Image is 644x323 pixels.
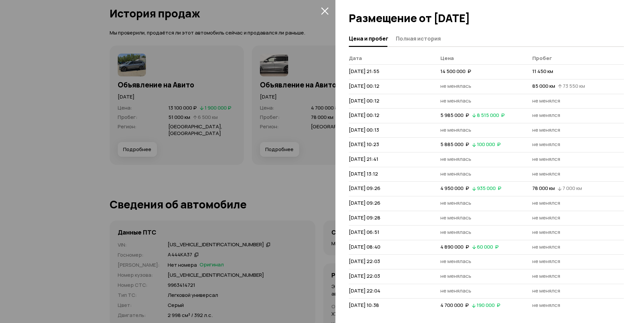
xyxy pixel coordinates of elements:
[349,258,380,265] span: [DATE] 22:03
[440,199,471,206] span: не менялась
[349,185,380,192] span: [DATE] 09:26
[477,185,501,192] span: 935 000 ₽
[477,112,505,119] span: 8 515 000 ₽
[477,141,501,148] span: 100 000 ₽
[563,82,585,89] span: 73 550 км
[532,258,560,265] span: не менялся
[440,126,471,133] span: не менялась
[477,302,500,309] span: 190 000 ₽
[349,287,380,294] span: [DATE] 22:04
[349,272,380,279] span: [DATE] 22:03
[440,214,471,221] span: не менялась
[532,272,560,279] span: не менялся
[532,68,553,75] span: 11 450 км
[532,214,560,221] span: не менялся
[349,141,379,148] span: [DATE] 10:23
[532,185,555,192] span: 78 000 км
[532,170,560,177] span: не менялся
[440,287,471,294] span: не менялась
[532,141,560,148] span: не менялся
[349,170,378,177] span: [DATE] 13:12
[532,126,560,133] span: не менялся
[349,155,378,163] span: [DATE] 21:41
[440,302,469,309] span: 4 700 000 ₽
[440,258,471,265] span: не менялась
[440,170,471,177] span: не менялась
[532,229,560,236] span: не менялся
[440,185,469,192] span: 4 950 000 ₽
[477,243,499,250] span: 60 000 ₽
[440,55,454,62] span: Цена
[532,302,560,309] span: не менялся
[319,5,330,16] button: закрыть
[440,229,471,236] span: не менялась
[349,214,380,221] span: [DATE] 09:28
[440,97,471,104] span: не менялась
[349,97,379,104] span: [DATE] 00:12
[440,243,469,250] span: 4 890 000 ₽
[349,55,362,62] span: Дата
[440,82,471,89] span: не менялась
[532,287,560,294] span: не менялся
[440,272,471,279] span: не менялась
[532,55,552,62] span: Пробег
[440,112,469,119] span: 5 985 000 ₽
[349,68,379,75] span: [DATE] 21:55
[440,155,471,163] span: не менялась
[349,82,379,89] span: [DATE] 00:12
[532,82,555,89] span: 85 000 км
[532,199,560,206] span: не менялся
[532,155,560,163] span: не менялся
[532,97,560,104] span: не менялся
[562,185,582,192] span: 7 000 км
[349,229,379,236] span: [DATE] 06:51
[349,302,379,309] span: [DATE] 10:38
[349,112,379,119] span: [DATE] 00:12
[440,141,469,148] span: 5 885 000 ₽
[532,243,560,250] span: не менялся
[349,199,380,206] span: [DATE] 09:26
[349,126,379,133] span: [DATE] 00:13
[349,35,388,42] span: Цена и пробег
[396,35,441,42] span: Полная история
[349,243,380,250] span: [DATE] 08:40
[440,68,471,75] span: 14 500 000 ₽
[532,112,560,119] span: не менялся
